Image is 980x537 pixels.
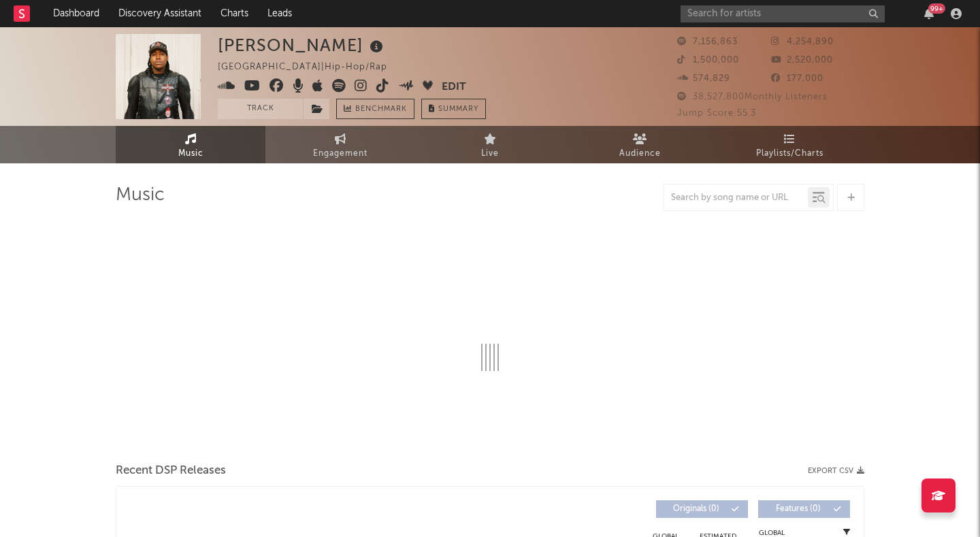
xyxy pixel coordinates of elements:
[677,37,738,46] span: 7,156,863
[218,59,403,76] div: [GEOGRAPHIC_DATA] | Hip-Hop/Rap
[665,505,728,513] span: Originals ( 0 )
[758,500,850,518] button: Features(0)
[313,146,367,162] span: Engagement
[265,126,415,163] a: Engagement
[771,37,834,46] span: 4,254,890
[116,463,226,479] span: Recent DSP Releases
[619,146,661,162] span: Audience
[715,126,864,163] a: Playlists/Charts
[756,146,823,162] span: Playlists/Charts
[656,500,748,518] button: Originals(0)
[415,126,565,163] a: Live
[664,193,808,204] input: Search by song name or URL
[442,79,466,96] button: Edit
[681,5,885,22] input: Search for artists
[178,146,203,162] span: Music
[771,74,823,83] span: 177,000
[928,3,945,14] div: 99 +
[355,101,407,118] span: Benchmark
[218,99,303,119] button: Track
[481,146,499,162] span: Live
[218,34,387,56] div: [PERSON_NAME]
[438,105,478,113] span: Summary
[677,74,730,83] span: 574,829
[421,99,486,119] button: Summary
[336,99,414,119] a: Benchmark
[677,109,756,118] span: Jump Score: 55.3
[924,8,934,19] button: 99+
[677,93,828,101] span: 38,527,800 Monthly Listeners
[677,56,739,65] span: 1,500,000
[565,126,715,163] a: Audience
[771,56,833,65] span: 2,520,000
[767,505,830,513] span: Features ( 0 )
[116,126,265,163] a: Music
[808,467,864,475] button: Export CSV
